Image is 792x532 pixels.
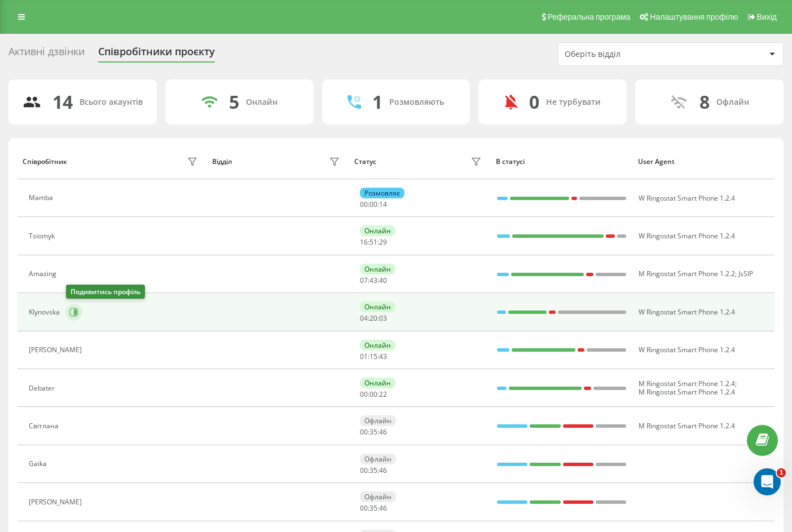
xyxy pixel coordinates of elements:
span: 16 [360,237,368,247]
div: Mamba [29,194,56,202]
span: 35 [369,503,377,513]
div: : : [360,353,387,361]
div: В статусі [496,158,627,166]
div: 1 [372,91,382,113]
span: 35 [369,466,377,475]
div: Онлайн [360,378,395,388]
span: 00 [360,200,368,209]
span: 00 [369,200,377,209]
span: 46 [379,427,387,437]
div: Офлайн [360,454,396,464]
span: JsSIP [738,269,753,278]
div: 14 [52,91,73,113]
div: Відділ [212,158,232,166]
span: W Ringostat Smart Phone 1.2.4 [639,345,735,354]
span: 04 [360,313,368,323]
div: : : [360,391,387,398]
div: Klynovska [29,308,63,316]
span: W Ringostat Smart Phone 1.2.4 [639,307,735,317]
span: 35 [369,427,377,437]
span: Реферальна програма [548,12,631,21]
div: Офлайн [360,415,396,426]
div: Debater [29,384,58,392]
span: 15 [369,352,377,361]
div: Не турбувати [546,97,601,107]
span: M Ringostat Smart Phone 1.2.4 [639,379,735,388]
div: [PERSON_NAME] [29,498,85,506]
div: Онлайн [360,225,395,236]
span: 51 [369,237,377,247]
span: 00 [369,389,377,399]
div: : : [360,467,387,475]
span: Вихід [757,12,777,21]
div: : : [360,428,387,436]
div: Співробітник [23,158,67,166]
div: Онлайн [360,264,395,274]
div: Офлайн [716,97,749,107]
iframe: Intercom live chat [754,468,781,495]
div: : : [360,504,387,512]
div: [PERSON_NAME] [29,346,85,354]
span: 07 [360,276,368,285]
div: Tsiomyk [29,232,58,240]
span: 29 [379,237,387,247]
div: Онлайн [246,97,278,107]
span: Налаштування профілю [650,12,738,21]
span: 43 [379,352,387,361]
div: Amazing [29,270,59,278]
span: 22 [379,389,387,399]
div: Світлана [29,422,61,430]
div: Gaika [29,460,50,468]
span: 20 [369,313,377,323]
span: M Ringostat Smart Phone 1.2.4 [639,421,735,431]
div: Офлайн [360,491,396,502]
span: 43 [369,276,377,285]
div: User Agent [638,158,769,166]
div: Розмовляють [389,97,444,107]
div: : : [360,314,387,322]
div: Статус [354,158,376,166]
span: M Ringostat Smart Phone 1.2.2 [639,269,735,278]
div: 5 [229,91,239,113]
div: Всього акаунтів [80,97,143,107]
span: 00 [360,503,368,513]
span: W Ringostat Smart Phone 1.2.4 [639,193,735,203]
span: 01 [360,352,368,361]
div: : : [360,277,387,285]
span: 00 [360,427,368,437]
div: Подивитись профіль [66,285,145,299]
div: Онлайн [360,340,395,351]
span: 14 [379,200,387,209]
span: 00 [360,389,368,399]
span: 40 [379,276,387,285]
span: 03 [379,313,387,323]
span: 1 [777,468,786,477]
div: Співробітники проєкту [98,46,215,63]
div: Активні дзвінки [8,46,85,63]
div: : : [360,201,387,209]
span: W Ringostat Smart Phone 1.2.4 [639,231,735,241]
div: Оберіть відділ [565,50,699,59]
span: 46 [379,466,387,475]
div: 0 [529,91,539,113]
span: 00 [360,466,368,475]
span: 46 [379,503,387,513]
div: 8 [699,91,710,113]
span: M Ringostat Smart Phone 1.2.4 [639,387,735,397]
div: Розмовляє [360,188,404,198]
div: : : [360,238,387,246]
div: Онлайн [360,302,395,312]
